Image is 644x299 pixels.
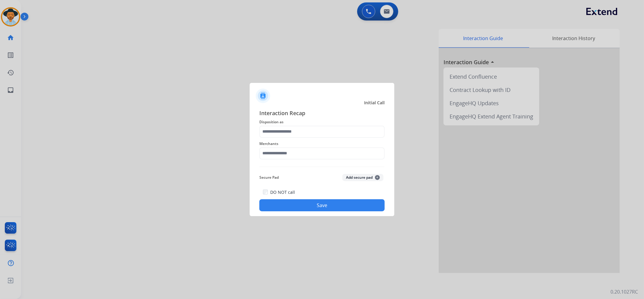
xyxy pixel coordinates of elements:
span: Disposition as [259,118,385,126]
span: Merchants [259,140,385,147]
label: DO NOT call [270,189,295,195]
span: Secure Pad [259,174,279,181]
button: Add secure pad+ [342,174,383,181]
span: Initial Call [364,100,385,106]
img: contactIcon [256,89,270,103]
button: Save [259,199,385,211]
p: 0.20.1027RC [610,288,638,295]
span: + [375,175,380,180]
span: Interaction Recap [259,109,385,118]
